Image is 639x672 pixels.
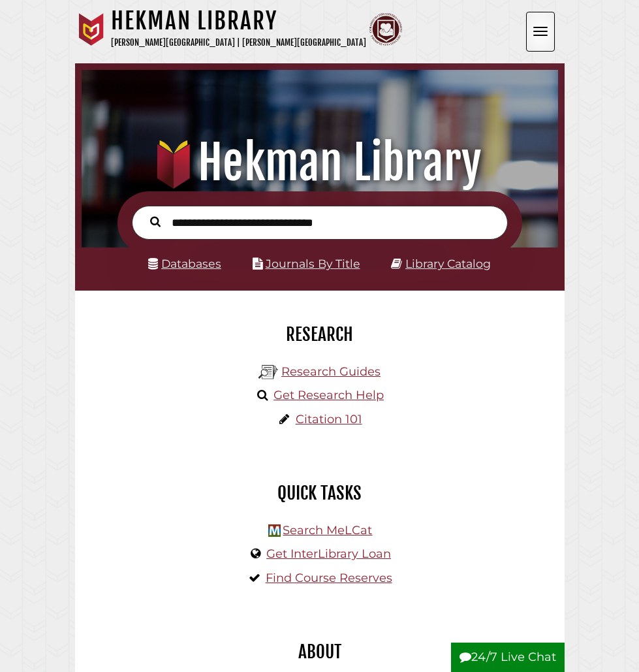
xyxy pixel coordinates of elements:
[369,13,402,46] img: Calvin Theological Seminary
[111,7,366,35] h1: Hekman Library
[283,523,372,537] a: Search MeLCat
[405,257,491,270] a: Library Catalog
[85,641,555,663] h2: About
[75,13,108,46] img: Calvin University
[296,412,362,426] a: Citation 101
[150,216,161,228] i: Search
[266,571,392,585] a: Find Course Reserves
[111,35,366,50] p: [PERSON_NAME][GEOGRAPHIC_DATA] | [PERSON_NAME][GEOGRAPHIC_DATA]
[526,12,555,52] button: Open the menu
[148,257,221,270] a: Databases
[258,362,278,382] img: Hekman Library Logo
[268,524,281,537] img: Hekman Library Logo
[266,257,360,270] a: Journals By Title
[85,482,555,504] h2: Quick Tasks
[144,213,167,229] button: Search
[85,323,555,345] h2: Research
[91,134,548,191] h1: Hekman Library
[281,364,381,379] a: Research Guides
[273,388,384,402] a: Get Research Help
[266,547,391,561] a: Get InterLibrary Loan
